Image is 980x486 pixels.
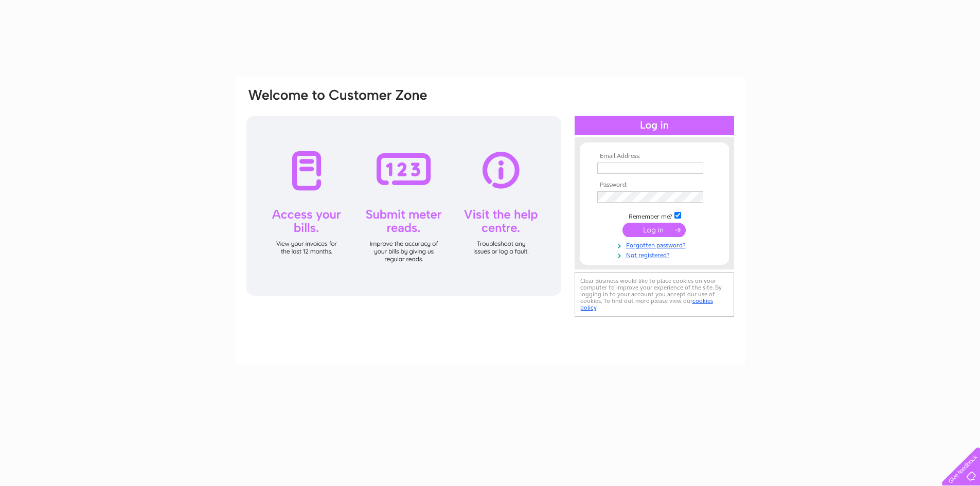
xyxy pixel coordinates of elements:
[580,297,713,311] a: cookies policy
[595,210,714,221] td: Remember me?
[595,153,714,160] th: Email Address:
[575,272,734,317] div: Clear Business would like to place cookies on your computer to improve your experience of the sit...
[597,240,714,249] a: Forgotten password?
[595,182,714,189] th: Password:
[622,223,686,237] input: Submit
[597,249,714,259] a: Not registered?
